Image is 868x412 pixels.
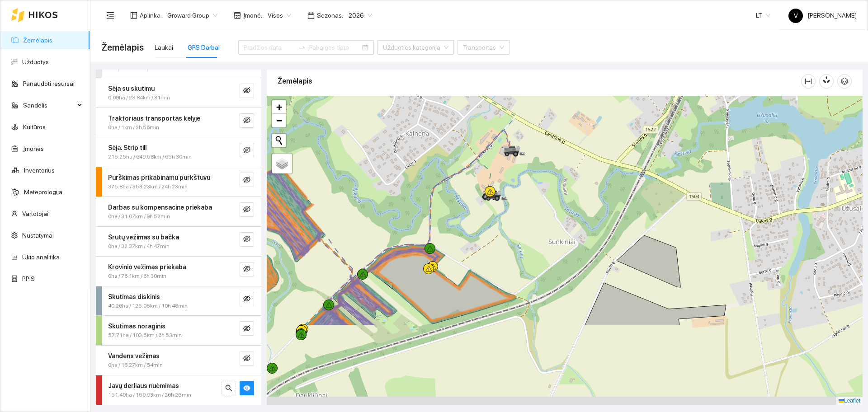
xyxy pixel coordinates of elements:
[234,12,241,19] span: shop
[108,331,182,340] span: 57.71ha / 103.5km / 6h 53min
[243,87,250,95] span: eye-invisible
[108,323,165,330] strong: Skutimas noraginis
[108,234,179,241] strong: Srutų vežimas su bačka
[23,96,75,114] span: Sandėlis
[96,316,261,345] div: Skutimas noraginis57.71ha / 103.5km / 6h 53mineye-invisible
[108,174,210,181] strong: Purškimas prikabinamu purkštuvu
[101,40,144,55] span: Žemėlapis
[108,123,159,132] span: 0ha / 1km / 2h 56min
[130,12,137,19] span: layout
[298,44,306,51] span: swap-right
[794,9,798,23] span: V
[108,144,146,151] strong: Sėja. Strip till
[106,11,114,19] span: menu-fold
[140,10,162,20] span: Aplinka :
[188,42,220,52] div: GPS Darbai
[108,242,170,251] span: 0ha / 32.37km / 4h 47min
[243,10,262,20] span: Įmonė :
[23,37,52,44] a: Žemėlapis
[240,381,254,395] button: eye
[243,384,250,393] span: eye
[96,375,261,405] div: Javų derliaus nuėmimas151.49ha / 159.93km / 26h 25minsearcheye
[108,212,170,221] span: 0ha / 31.07km / 9h 52min
[272,114,286,127] a: Zoom out
[240,113,254,128] button: eye-invisible
[243,146,250,155] span: eye-invisible
[243,355,250,363] span: eye-invisible
[108,153,192,161] span: 215.25ha / 649.58km / 65h 30min
[349,9,372,22] span: 2026
[802,78,815,85] span: column-width
[108,94,170,102] span: 0.09ha / 23.84km / 31min
[96,78,261,108] div: Sėja su skutimu0.09ha / 23.84km / 31mineye-invisible
[167,9,217,22] span: Groward Group
[240,351,254,365] button: eye-invisible
[222,381,236,395] button: search
[108,391,191,399] span: 151.49ha / 159.93km / 26h 25min
[22,253,60,261] a: Ūkio analitika
[276,115,282,126] span: −
[96,346,261,375] div: Vandens vežimas0ha / 18.27km / 54mineye-invisible
[108,382,179,389] strong: Javų derliaus nuėmimas
[756,9,770,22] span: LT
[23,145,44,152] a: Įmonės
[243,235,250,244] span: eye-invisible
[272,100,286,114] a: Zoom in
[108,85,155,92] strong: Sėja su skutimu
[240,202,254,217] button: eye-invisible
[240,262,254,276] button: eye-invisible
[243,295,250,304] span: eye-invisible
[309,42,360,52] input: Pabaigos data
[317,10,343,20] span: Sezonas :
[243,117,250,125] span: eye-invisible
[108,352,160,360] strong: Vandens vežimas
[22,275,35,282] a: PPIS
[801,74,816,89] button: column-width
[108,302,188,310] span: 40.26ha / 125.05km / 10h 48min
[22,232,54,239] a: Nustatymai
[23,123,46,131] a: Kultūros
[24,167,55,174] a: Inventorius
[96,286,261,316] div: Skutimas diskinis40.26ha / 125.05km / 10h 48mineye-invisible
[155,42,173,52] div: Laukai
[101,6,119,24] button: menu-fold
[240,292,254,306] button: eye-invisible
[243,265,250,274] span: eye-invisible
[240,84,254,98] button: eye-invisible
[96,257,261,286] div: Krovinio vežimas priekaba0ha / 76.1km / 6h 30mineye-invisible
[108,272,166,281] span: 0ha / 76.1km / 6h 30min
[839,398,860,404] a: Leaflet
[298,44,306,51] span: to
[278,68,801,94] div: Žemėlapis
[243,176,250,185] span: eye-invisible
[96,137,261,167] div: Sėja. Strip till215.25ha / 649.58km / 65h 30mineye-invisible
[243,325,250,333] span: eye-invisible
[272,134,286,147] button: Initiate a new search
[240,173,254,187] button: eye-invisible
[108,204,212,211] strong: Darbas su kompensacine priekaba
[272,154,292,173] a: Layers
[240,321,254,336] button: eye-invisible
[276,101,282,112] span: +
[108,293,160,300] strong: Skutimas diskinis
[240,143,254,157] button: eye-invisible
[24,188,62,196] a: Meteorologija
[244,42,295,52] input: Pradžios data
[96,108,261,137] div: Traktoriaus transportas kelyje0ha / 1km / 2h 56mineye-invisible
[268,9,291,22] span: Visos
[108,263,186,271] strong: Krovinio vežimas priekaba
[307,12,315,19] span: calendar
[23,80,75,87] a: Panaudoti resursai
[96,227,261,256] div: Srutų vežimas su bačka0ha / 32.37km / 4h 47mineye-invisible
[96,167,261,197] div: Purškimas prikabinamu purkštuvu375.8ha / 353.23km / 24h 23mineye-invisible
[108,361,163,370] span: 0ha / 18.27km / 54min
[243,206,250,214] span: eye-invisible
[225,384,232,393] span: search
[108,183,188,191] span: 375.8ha / 353.23km / 24h 23min
[108,115,200,122] strong: Traktoriaus transportas kelyje
[96,197,261,226] div: Darbas su kompensacine priekaba0ha / 31.07km / 9h 52mineye-invisible
[22,210,48,217] a: Vartotojai
[22,58,49,66] a: Užduotys
[240,232,254,247] button: eye-invisible
[788,12,857,19] span: [PERSON_NAME]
